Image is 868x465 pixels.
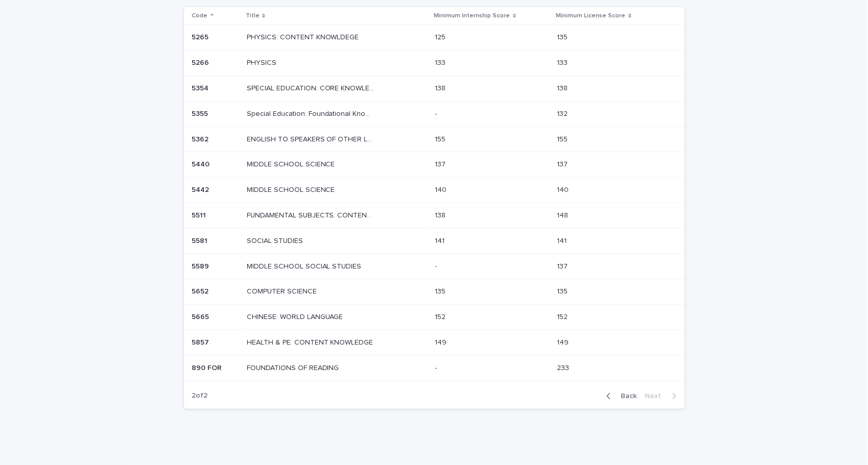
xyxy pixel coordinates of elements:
[435,336,449,347] p: 149
[247,158,337,169] p: MIDDLE SCHOOL SCIENCE
[192,108,210,118] p: 5355
[192,311,212,322] p: 5665
[247,82,377,93] p: SPECIAL EDUCATION: CORE KNOWLEDGE
[247,362,341,373] p: FOUNDATIONS OF READING
[435,311,448,322] p: 152
[247,108,377,118] p: Special Education: Foundational Knowledge
[192,235,210,246] p: 5581
[184,383,216,408] p: 2 of 2
[247,184,337,194] p: MIDDLE SCHOOL SCIENCE
[184,101,685,127] tr: 53555355 Special Education: Foundational KnowledgeSpecial Education: Foundational Knowledge -- 13...
[184,25,685,51] tr: 52655265 PHYSICS: CONTENT KNOWLDEGEPHYSICS: CONTENT KNOWLDEGE 125125 135135
[247,235,305,246] p: SOCIAL STUDIES
[192,209,208,220] p: 5511
[247,260,364,271] p: MIDDLE SCHOOL SOCIAL STUDIES
[435,133,448,144] p: 155
[247,57,278,67] p: PHYSICS
[184,127,685,152] tr: 53625362 ENGLISH TO SPEAKERS OF OTHER LANGUAGESENGLISH TO SPEAKERS OF OTHER LANGUAGES 155155 155155
[557,82,570,93] p: 138
[435,57,448,67] p: 133
[615,393,637,400] span: Back
[435,260,439,271] p: -
[556,10,626,21] p: Minimum License Score
[192,184,212,194] p: 5442
[184,76,685,101] tr: 53545354 SPECIAL EDUCATION: CORE KNOWLEDGESPECIAL EDUCATION: CORE KNOWLEDGE 138138 138138
[184,305,685,330] tr: 56655665 CHINESE: WORLD LANGUAGECHINESE: WORLD LANGUAGE 152152 152152
[434,10,510,21] p: Minimum Internship Score
[598,391,641,401] button: Back
[435,362,439,373] p: -
[247,336,376,347] p: HEALTH & PE: CONTENT KNOWLEDGE
[641,391,685,401] button: Next
[557,184,571,194] p: 140
[184,355,685,381] tr: 890 FOR890 FOR FOUNDATIONS OF READINGFOUNDATIONS OF READING -- 233233
[192,285,211,296] p: 5652
[247,209,377,220] p: FUNDAMENTAL SUBJECTS: CONTENT KNOWLEDGE
[192,133,211,144] p: 5362
[557,158,570,169] p: 137
[192,31,211,42] p: 5265
[557,31,570,42] p: 135
[184,228,685,254] tr: 55815581 SOCIAL STUDIESSOCIAL STUDIES 141141 141141
[247,285,319,296] p: COMPUTER SCIENCE
[184,330,685,355] tr: 58575857 HEALTH & PE: CONTENT KNOWLEDGEHEALTH & PE: CONTENT KNOWLEDGE 149149 149149
[435,184,449,194] p: 140
[184,203,685,228] tr: 55115511 FUNDAMENTAL SUBJECTS: CONTENT KNOWLEDGEFUNDAMENTAL SUBJECTS: CONTENT KNOWLEDGE 138138 14...
[435,285,448,296] p: 135
[247,31,361,42] p: PHYSICS: CONTENT KNOWLDEGE
[557,285,570,296] p: 135
[557,260,570,271] p: 137
[192,362,224,373] p: 890 FOR
[435,235,447,246] p: 141
[435,209,448,220] p: 138
[435,31,448,42] p: 125
[184,254,685,279] tr: 55895589 MIDDLE SCHOOL SOCIAL STUDIESMIDDLE SCHOOL SOCIAL STUDIES -- 137137
[247,311,345,322] p: CHINESE: WORLD LANGUAGE
[557,209,571,220] p: 148
[184,152,685,178] tr: 54405440 MIDDLE SCHOOL SCIENCEMIDDLE SCHOOL SCIENCE 137137 137137
[246,10,260,21] p: Title
[557,108,570,118] p: 132
[645,393,668,400] span: Next
[557,133,570,144] p: 155
[557,336,571,347] p: 149
[192,57,212,67] p: 5266
[184,178,685,203] tr: 54425442 MIDDLE SCHOOL SCIENCEMIDDLE SCHOOL SCIENCE 140140 140140
[557,362,572,373] p: 233
[557,57,570,67] p: 133
[435,108,439,118] p: -
[435,158,448,169] p: 137
[192,10,208,21] p: Code
[192,158,212,169] p: 5440
[557,311,570,322] p: 152
[192,260,212,271] p: 5589
[184,51,685,76] tr: 52665266 PHYSICSPHYSICS 133133 133133
[247,133,377,144] p: ENGLISH TO SPEAKERS OF OTHER LANGUAGES
[184,279,685,305] tr: 56525652 COMPUTER SCIENCECOMPUTER SCIENCE 135135 135135
[192,82,211,93] p: 5354
[192,336,212,347] p: 5857
[557,235,569,246] p: 141
[435,82,448,93] p: 138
